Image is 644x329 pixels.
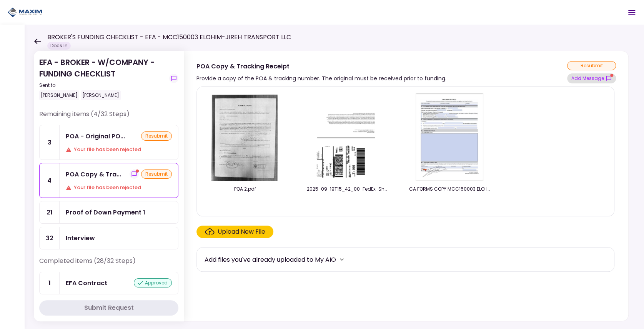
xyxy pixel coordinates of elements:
[39,82,166,89] div: Sent to:
[66,278,107,288] div: EFA Contract
[622,3,641,22] button: Open menu
[567,61,616,70] div: resubmit
[39,227,178,249] a: 32Interview
[196,74,446,83] div: Provide a copy of the POA & tracking number. The original must be received prior to funding.
[134,278,172,287] div: approved
[39,256,178,272] div: Completed items (28/32 Steps)
[66,233,95,243] div: Interview
[39,56,166,100] div: EFA - BROKER - W/COMPANY - FUNDING CHECKLIST
[218,227,265,236] div: Upload New File
[66,208,145,217] div: Proof of Down Payment 1
[84,303,134,312] div: Submit Request
[307,186,388,193] div: 2025-09-19T15_42_00-FedEx-Shipping-Label.pdf
[47,33,291,42] h1: BROKER'S FUNDING CHECKLIST - EFA - MCC150003 ELOHIM-JIREH TRANSPORT LLC
[40,125,60,160] div: 3
[47,42,71,50] div: Docs In
[169,74,178,83] button: show-messages
[205,255,336,264] div: Add files you've already uploaded to My AIO
[39,90,79,100] div: [PERSON_NAME]
[130,169,139,179] button: show-messages
[40,272,60,294] div: 1
[567,73,616,83] button: show-messages
[184,51,629,321] div: POA Copy & Tracking ReceiptProvide a copy of the POA & tracking number. The original must be rece...
[409,186,490,193] div: CA FORMS COPY MCC150003 ELOHIM-JIREH TRANSPORT LLC 2025.08.15.pdf
[8,7,42,18] img: Partner icon
[39,163,178,198] a: 4POA Copy & Tracking Receiptshow-messagesresubmitYour file has been rejected
[205,186,285,193] div: POA 2.pdf
[196,61,446,71] div: POA Copy & Tracking Receipt
[39,110,178,125] div: Remaining items (4/32 Steps)
[40,163,60,198] div: 4
[39,201,178,224] a: 21Proof of Down Payment 1
[66,169,121,179] div: POA Copy & Tracking Receipt
[66,131,125,141] div: POA - Original POA (not CA or GA)
[39,125,178,160] a: 3POA - Original POA (not CA or GA)resubmitYour file has been rejected
[39,272,178,294] a: 1EFA Contractapproved
[39,300,178,316] button: Submit Request
[141,131,172,141] div: resubmit
[66,146,172,153] div: Your file has been rejected
[196,226,273,238] span: Click here to upload the required document
[336,254,348,265] button: more
[40,201,60,223] div: 21
[66,184,172,191] div: Your file has been rejected
[40,227,60,249] div: 32
[81,90,121,100] div: [PERSON_NAME]
[141,169,172,179] div: resubmit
